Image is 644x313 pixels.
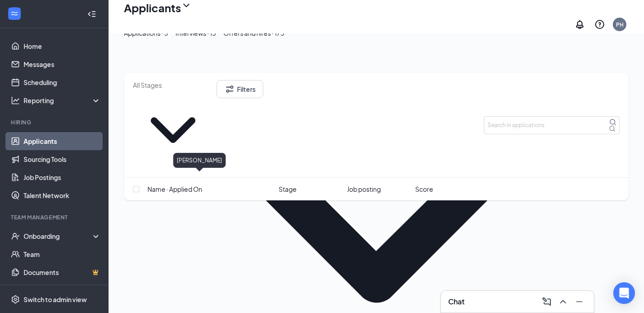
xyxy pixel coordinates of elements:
[279,184,297,194] span: Stage
[24,168,101,186] a: Job Postings
[11,232,20,241] svg: UserCheck
[347,184,381,194] span: Job posting
[556,294,570,309] button: ChevronUp
[613,282,635,304] div: Open Intercom Messenger
[541,296,552,307] svg: ComposeMessage
[24,295,87,304] div: Switch to admin view
[24,263,101,281] a: DocumentsCrown
[24,55,101,73] a: Messages
[24,150,101,168] a: Sourcing Tools
[24,73,101,91] a: Scheduling
[24,96,101,105] div: Reporting
[24,245,101,263] a: Team
[24,132,101,150] a: Applicants
[133,80,213,90] input: All Stages
[11,96,20,105] svg: Analysis
[87,9,96,19] svg: Collapse
[11,295,20,304] svg: Settings
[558,296,568,307] svg: ChevronUp
[133,90,213,170] svg: ChevronDown
[484,116,620,134] input: Search in applications
[540,294,554,309] button: ComposeMessage
[11,119,99,126] div: Hiring
[448,297,464,307] h3: Chat
[616,21,624,28] div: PH
[224,84,235,95] svg: Filter
[572,294,587,309] button: Minimize
[24,37,101,55] a: Home
[11,213,99,221] div: Team Management
[415,184,433,194] span: Score
[574,19,585,30] svg: Notifications
[147,184,202,194] span: Name · Applied On
[217,80,263,98] button: Filter Filters
[24,281,101,299] a: SurveysCrown
[10,9,19,18] svg: WorkstreamLogo
[24,186,101,204] a: Talent Network
[609,119,616,126] svg: MagnifyingGlass
[24,232,93,241] div: Onboarding
[594,19,605,30] svg: QuestionInfo
[574,296,585,307] svg: Minimize
[173,153,226,168] div: [PERSON_NAME]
